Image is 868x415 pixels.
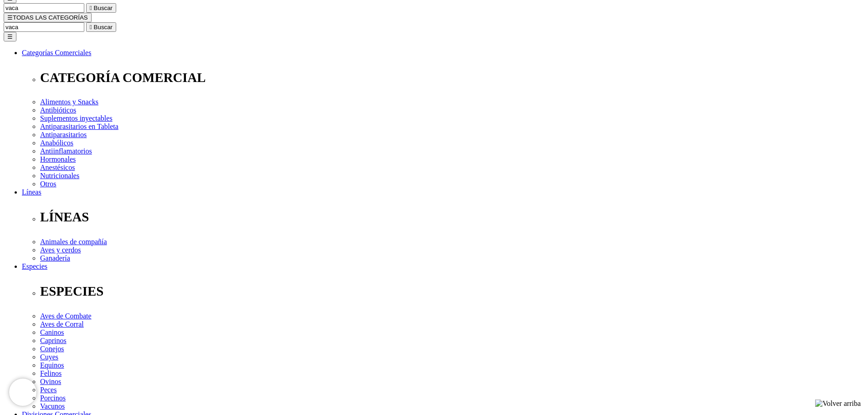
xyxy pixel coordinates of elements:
i:  [90,5,92,11]
button:  Buscar [86,22,116,32]
a: Conejos [40,345,64,353]
i:  [90,24,92,31]
a: Ovinos [40,378,61,385]
a: Hormonales [40,155,76,163]
a: Otros [40,180,56,188]
input: Buscar [4,3,84,13]
button:  Buscar [86,3,116,13]
a: Aves de Combate [40,312,92,320]
a: Caninos [40,328,64,336]
img: Volver arriba [815,400,861,408]
a: Antiparasitarios en Tableta [40,123,118,130]
a: Suplementos inyectables [40,114,113,122]
a: Porcinos [40,394,66,402]
a: Aves y cerdos [40,246,81,254]
a: Vacunos [40,402,65,410]
a: Caprinos [40,337,67,344]
p: LÍNEAS [40,210,864,225]
a: Ganadería [40,254,70,262]
a: Especies [22,262,47,270]
iframe: Brevo live chat [9,379,36,406]
a: Líneas [22,188,41,196]
a: Anestésicos [40,164,75,171]
p: CATEGORÍA COMERCIAL [40,70,864,85]
button: ☰ [4,32,16,41]
button: ☰TODAS LAS CATEGORÍAS [4,13,92,22]
span: Buscar [94,24,113,31]
p: ESPECIES [40,284,864,299]
a: Cuyes [40,353,58,361]
span: ☰ [7,14,13,21]
a: Aves de Corral [40,320,84,328]
a: Anabólicos [40,139,73,147]
a: Categorías Comerciales [22,49,91,56]
a: Antiinflamatorios [40,147,92,155]
a: Peces [40,386,56,394]
a: Nutricionales [40,172,79,179]
a: Antiparasitarios [40,131,87,138]
a: Animales de compañía [40,238,107,246]
input: Buscar [4,22,84,32]
a: Felinos [40,369,62,377]
a: Antibióticos [40,106,76,114]
a: Equinos [40,361,64,369]
a: Alimentos y Snacks [40,98,98,106]
span: Buscar [94,5,113,11]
